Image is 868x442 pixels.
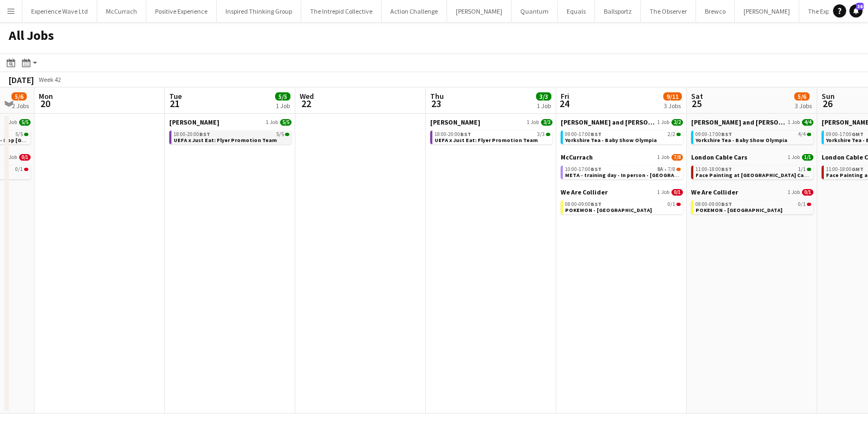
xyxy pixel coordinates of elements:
span: 5/5 [24,133,28,136]
a: [PERSON_NAME]1 Job3/3 [430,118,552,126]
span: 22 [298,97,314,110]
span: 5/5 [285,133,289,136]
button: Positive Experience [146,1,217,22]
span: UEFA x Just Eat: Flyer Promotion Team [174,137,277,144]
span: 1 Job [266,119,278,126]
div: [PERSON_NAME] and [PERSON_NAME]1 Job4/409:00-17:00BST4/4Yorkshire Tea - Baby Show Olympia [691,118,813,153]
span: Bettys and Taylors [691,118,786,126]
span: 1 Job [527,119,539,126]
span: 08:00-09:00 [565,202,602,207]
div: 2 Jobs [12,102,29,110]
span: Linney [430,118,480,126]
button: Inspired Thinking Group [217,1,301,22]
span: 3/3 [541,119,552,126]
span: META - training day - In person - BIRMINGHAM [565,172,705,179]
span: BST [721,166,732,173]
button: [PERSON_NAME] [735,1,799,22]
span: 18:00-20:00 [174,132,210,137]
span: 1 Job [788,189,800,196]
span: 10:00-17:00 [565,167,602,172]
span: BST [721,131,732,138]
span: 0/1 [24,168,28,171]
span: We Are Collider [691,188,738,196]
span: 1/1 [798,167,806,172]
span: 5/5 [15,132,23,137]
div: 1 Job [537,102,551,110]
div: [PERSON_NAME]1 Job5/518:00-20:00BST5/5UEFA x Just Eat: Flyer Promotion Team [169,118,292,146]
span: UEFA x Just Eat: Flyer Promotion Team [435,137,538,144]
span: 0/1 [15,167,23,172]
span: 11:00-18:00 [826,167,864,172]
button: Experience Wave Ltd [22,1,97,22]
span: 1 Job [657,189,669,196]
a: We Are Collider1 Job0/1 [561,188,683,196]
button: Action Challenge [382,1,447,22]
span: Fri [561,91,569,101]
span: 0/1 [19,154,31,161]
span: Face Painting at London Cable Cars [695,172,824,179]
span: BST [721,201,732,208]
span: Tue [169,91,182,101]
button: The Observer [641,1,696,22]
span: McCurrach [561,153,593,161]
span: 23 [429,97,444,110]
a: 18:00-20:00BST5/5UEFA x Just Eat: Flyer Promotion Team [174,131,289,143]
span: BST [199,131,210,138]
span: 5/5 [280,119,292,126]
div: 3 Jobs [795,102,812,110]
a: 09:00-17:00BST4/4Yorkshire Tea - Baby Show Olympia [695,131,811,143]
span: 8A [657,167,663,172]
span: POKEMON - TURIN [565,207,652,214]
span: 26 [820,97,835,110]
a: 10:00-17:00BST8A•7/8META - training day - In person - [GEOGRAPHIC_DATA] [565,166,681,178]
button: Brewco [696,1,735,22]
span: 3/3 [546,133,550,136]
span: Bettys and Taylors [561,118,655,126]
a: We Are Collider1 Job0/1 [691,188,813,196]
span: 1 Job [5,119,17,126]
span: BST [591,131,602,138]
span: 21 [168,97,182,110]
span: 09:00-17:00 [826,132,864,137]
span: 4/4 [798,132,806,137]
span: 4/4 [802,119,813,126]
span: 09:00-17:00 [565,132,602,137]
span: Linney [169,118,219,126]
a: 08:00-09:00BST0/1POKEMON - [GEOGRAPHIC_DATA] [565,201,681,213]
span: 0/1 [802,189,813,196]
span: 18:00-20:00 [435,132,471,137]
span: 0/1 [807,203,811,206]
span: 1 Job [657,154,669,161]
span: 36 [856,3,864,10]
a: McCurrach1 Job7/8 [561,153,683,161]
span: 1 Job [5,154,17,161]
div: 3 Jobs [664,102,681,110]
button: Equals [558,1,595,22]
span: 0/1 [676,203,681,206]
span: London Cable Cars [691,153,747,161]
span: Sat [691,91,703,101]
span: Wed [300,91,314,101]
div: We Are Collider1 Job0/108:00-09:00BST0/1POKEMON - [GEOGRAPHIC_DATA] [561,188,683,216]
button: Quantum [512,1,558,22]
span: 0/1 [668,202,675,207]
span: Thu [430,91,444,101]
span: GMT [852,166,864,173]
span: 1 Job [657,119,669,126]
span: 2/2 [676,133,681,136]
span: Sun [822,91,835,101]
a: 08:00-09:00BST0/1POKEMON - [GEOGRAPHIC_DATA] [695,201,811,213]
div: London Cable Cars1 Job1/111:00-18:00BST1/1Face Painting at [GEOGRAPHIC_DATA] Cable Cars [691,153,813,188]
button: Ballsportz [595,1,641,22]
span: 1/1 [802,154,813,161]
span: 09:00-17:00 [695,132,732,137]
span: BST [591,201,602,208]
span: 5/5 [19,119,31,126]
span: Mon [39,91,53,101]
span: 0/1 [671,189,683,196]
span: 7/8 [668,167,675,172]
span: Week 42 [36,75,63,84]
a: [PERSON_NAME] and [PERSON_NAME]1 Job4/4 [691,118,813,126]
span: 25 [689,97,703,110]
div: • [565,167,681,172]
